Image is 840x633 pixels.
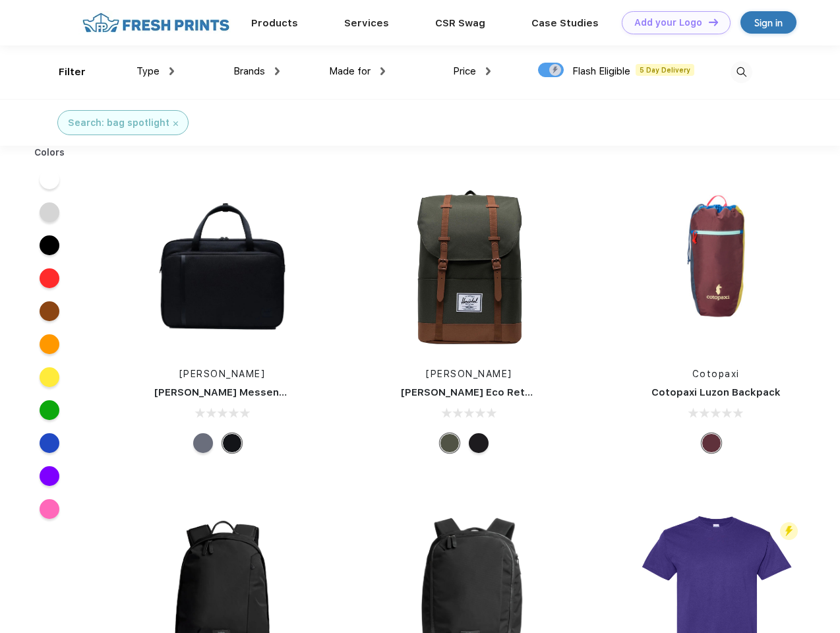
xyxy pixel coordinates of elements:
a: Sign in [740,11,796,34]
div: Add your Logo [634,17,702,28]
div: Black [469,433,489,453]
img: fo%20logo%202.webp [78,11,233,34]
a: [PERSON_NAME] [426,369,512,379]
img: func=resize&h=266 [381,179,556,354]
span: Made for [329,65,371,77]
img: dropdown.png [275,67,280,75]
a: [PERSON_NAME] [179,369,266,379]
img: dropdown.png [486,67,491,75]
span: 5 Day Delivery [636,64,694,76]
span: Flash Eligible [572,65,630,77]
div: Filter [59,65,86,80]
div: Forest [440,433,460,453]
a: [PERSON_NAME] Eco Retreat 15" Computer Backpack [401,386,671,398]
span: Type [136,65,160,77]
a: [PERSON_NAME] Messenger [154,386,297,398]
img: filter_cancel.svg [173,121,178,126]
a: Cotopaxi [692,369,740,379]
img: func=resize&h=266 [628,179,804,354]
img: dropdown.png [169,67,174,75]
a: Products [251,17,298,29]
div: Colors [24,146,75,160]
div: Surprise [702,433,721,453]
img: desktop_search.svg [731,61,752,83]
div: Raven Crosshatch [193,433,213,453]
div: Sign in [754,15,783,30]
span: Price [453,65,476,77]
img: func=resize&h=266 [135,179,310,354]
span: Brands [233,65,265,77]
img: flash_active_toggle.svg [780,522,798,540]
div: Black [222,433,242,453]
img: dropdown.png [380,67,385,75]
a: Cotopaxi Luzon Backpack [651,386,781,398]
div: Search: bag spotlight [68,116,169,130]
img: DT [709,18,718,26]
